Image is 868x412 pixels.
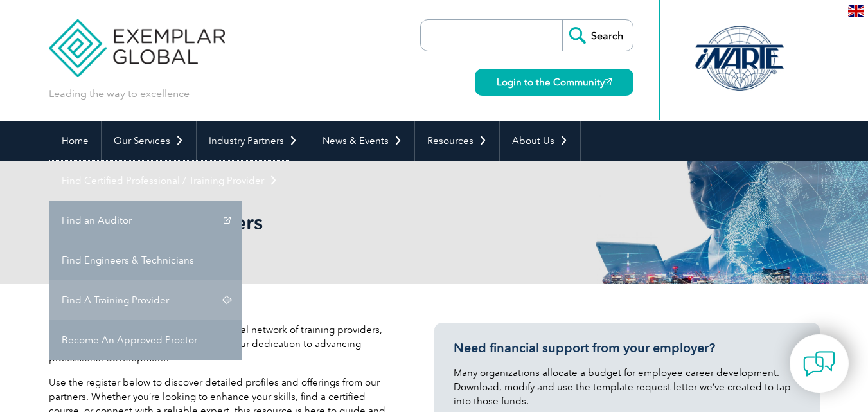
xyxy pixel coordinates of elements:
a: Resources [415,121,499,161]
p: Exemplar Global proudly works with a global network of training providers, consultants, and organ... [49,323,396,365]
a: News & Events [310,121,414,161]
a: Industry Partners [197,121,310,161]
img: en [848,5,864,17]
p: Many organizations allocate a budget for employee career development. Download, modify and use th... [454,366,801,408]
a: Find an Auditor [49,201,242,240]
a: Find Certified Professional / Training Provider [49,161,290,201]
h3: Need financial support from your employer? [454,340,801,356]
a: Our Services [102,121,196,161]
input: Search [562,20,633,51]
a: Home [49,121,101,161]
p: Leading the way to excellence [49,87,190,101]
a: Login to the Community [475,69,633,96]
img: contact-chat.png [803,348,835,380]
a: About Us [500,121,580,161]
a: Find A Training Provider [49,280,242,320]
img: open_square.png [605,78,612,85]
a: Find Engineers & Technicians [49,240,242,280]
a: Become An Approved Proctor [49,320,242,360]
h2: Our Training Providers [49,212,589,233]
